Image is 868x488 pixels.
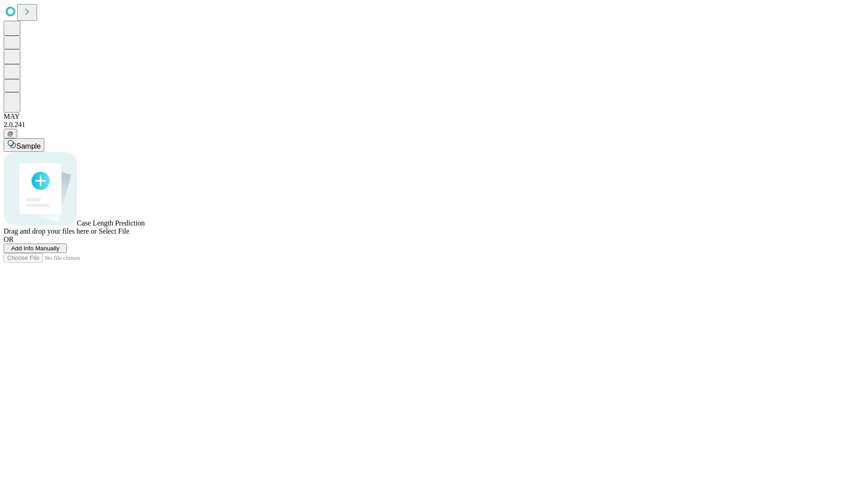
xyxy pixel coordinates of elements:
span: Sample [16,142,41,150]
span: Drag and drop your files here or [4,227,97,235]
button: Sample [4,138,44,152]
span: Add Info Manually [11,245,60,252]
button: @ [4,129,17,138]
button: Add Info Manually [4,244,67,253]
span: Case Length Prediction [77,219,145,227]
div: 2.0.241 [4,121,864,129]
span: @ [7,130,14,137]
span: OR [4,235,14,243]
div: MAY [4,113,864,121]
span: Select File [99,227,129,235]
